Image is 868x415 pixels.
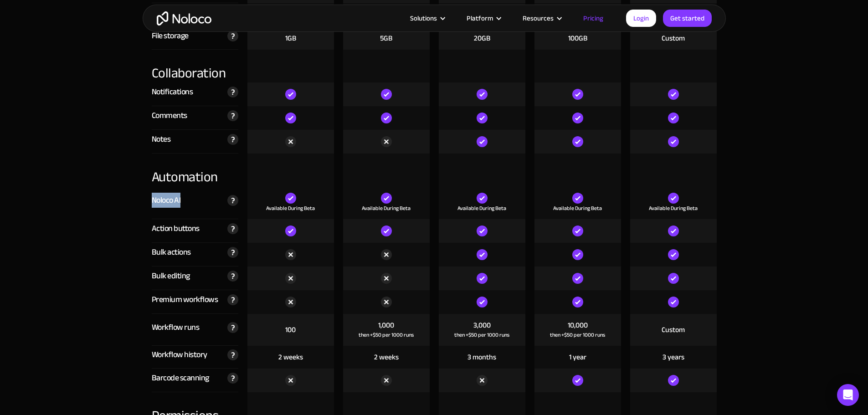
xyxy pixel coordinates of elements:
div: 3 years [663,352,684,362]
div: 10,000 [568,320,588,330]
div: Notes [152,133,171,146]
div: 100GB [568,33,587,43]
div: Custom [662,325,685,335]
div: Available During Beta [362,204,411,213]
div: Solutions [410,12,437,24]
div: Platform [455,12,511,24]
div: Automation [152,154,238,186]
div: Open Intercom Messenger [837,384,859,406]
div: 1GB [285,33,296,43]
div: Notifications [152,85,193,99]
div: Available During Beta [553,204,602,213]
a: Pricing [572,12,615,24]
div: 3,000 [473,320,491,330]
div: Custom [662,33,685,43]
div: 1 year [569,352,586,362]
div: 2 weeks [374,352,399,362]
div: 2 weeks [278,352,303,362]
div: Noloco AI [152,194,181,207]
div: Workflow history [152,348,207,362]
div: Available During Beta [457,204,506,213]
div: Resources [511,12,572,24]
a: Login [626,10,656,27]
div: Available During Beta [649,204,698,213]
div: Available During Beta [266,204,315,213]
div: Bulk actions [152,246,191,259]
div: Barcode scanning [152,371,209,385]
div: Resources [523,12,554,24]
div: Platform [467,12,493,24]
div: Collaboration [152,50,238,82]
div: Workflow runs [152,321,200,334]
a: Get started [663,10,712,27]
div: Bulk editing [152,269,190,283]
div: File storage [152,29,189,43]
div: Premium workflows [152,293,218,307]
div: Solutions [399,12,455,24]
div: Action buttons [152,222,200,236]
div: 100 [285,325,296,335]
div: then +$50 per 1000 runs [359,330,414,339]
div: then +$50 per 1000 runs [454,330,509,339]
div: 5GB [380,33,392,43]
div: 3 months [467,352,496,362]
div: then +$50 per 1000 runs [550,330,605,339]
div: 20GB [474,33,490,43]
div: 1,000 [378,320,394,330]
div: Comments [152,109,187,123]
a: home [157,11,211,26]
